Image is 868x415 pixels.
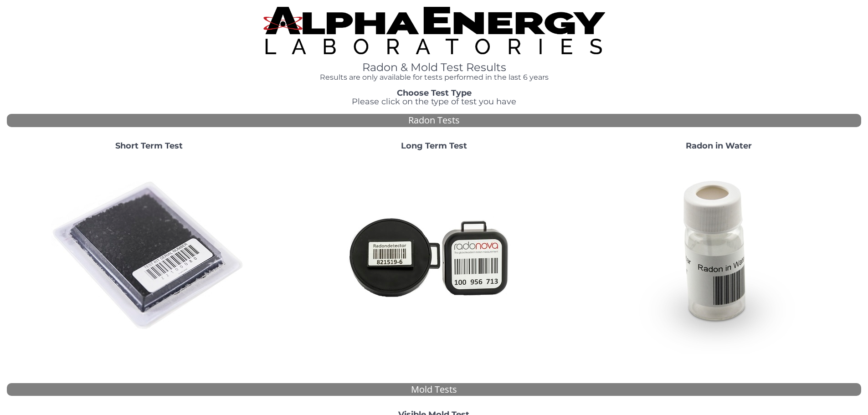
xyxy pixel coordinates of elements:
h1: Radon & Mold Test Results [263,61,605,73]
div: Mold Tests [7,383,861,396]
span: Please click on the type of test you have [352,97,516,107]
strong: Long Term Test [401,141,467,151]
strong: Short Term Test [115,141,183,151]
h4: Results are only available for tests performed in the last 6 years [263,73,605,82]
strong: Radon in Water [686,141,752,151]
img: Radtrak2vsRadtrak3.jpg [336,158,532,354]
strong: Choose Test Type [397,88,472,98]
div: Radon Tests [7,114,861,127]
img: ShortTerm.jpg [51,158,247,354]
img: TightCrop.jpg [263,7,605,54]
img: RadoninWater.jpg [621,158,817,354]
